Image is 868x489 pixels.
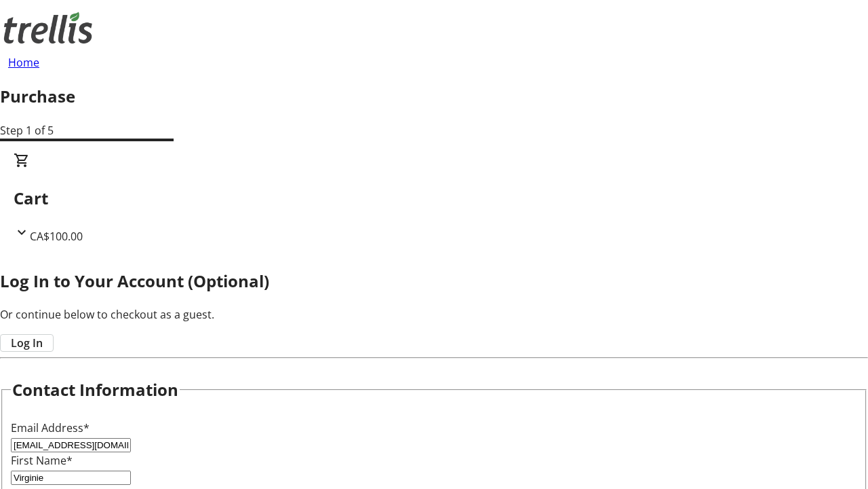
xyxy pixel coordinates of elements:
label: Email Address* [11,420,90,435]
h2: Contact Information [12,378,178,402]
h2: Cart [14,186,854,211]
div: CartCA$100.00 [14,152,854,244]
span: CA$100.00 [30,229,83,244]
span: Log In [11,335,43,351]
label: First Name* [11,453,73,468]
